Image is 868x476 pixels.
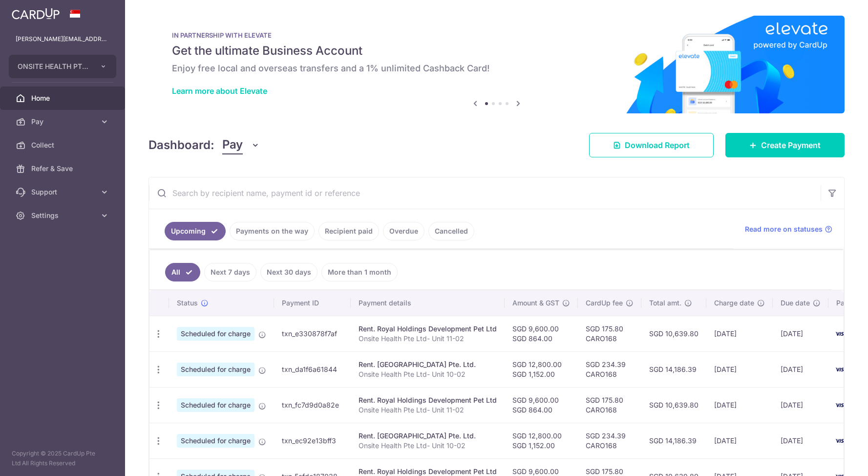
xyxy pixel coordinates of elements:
a: Download Report [589,133,714,157]
a: Overdue [383,222,424,240]
p: Onsite Health Pte Ltd- Unit 11-02 [359,405,497,415]
p: Onsite Health Pte Ltd- Unit 11-02 [359,334,497,344]
span: Amount & GST [512,298,559,308]
button: ONSITE HEALTH PTE. LTD. [9,55,116,78]
td: SGD 9,600.00 SGD 864.00 [505,316,578,351]
td: txn_e330878f7af [274,316,351,351]
td: [DATE] [706,316,773,351]
td: SGD 14,186.39 [641,351,706,387]
h6: Enjoy free local and overseas transfers and a 1% unlimited Cashback Card! [172,63,821,74]
span: Download Report [625,139,690,151]
a: Cancelled [428,222,474,240]
span: Scheduled for charge [177,434,254,448]
span: ONSITE HEALTH PTE. LTD. [18,62,90,71]
img: Bank Card [831,364,851,375]
a: Upcoming [165,222,226,240]
td: [DATE] [773,387,828,423]
td: SGD 14,186.39 [641,423,706,458]
div: Rent. [GEOGRAPHIC_DATA] Pte. Ltd. [359,360,497,369]
span: CardUp fee [586,298,623,308]
td: SGD 234.39 CARO168 [578,351,641,387]
span: Charge date [714,298,754,308]
p: [PERSON_NAME][EMAIL_ADDRESS][PERSON_NAME][DOMAIN_NAME] [16,34,109,44]
span: Pay [222,136,243,154]
td: SGD 12,800.00 SGD 1,152.00 [505,351,578,387]
span: Scheduled for charge [177,327,254,341]
td: SGD 9,600.00 SGD 864.00 [505,387,578,423]
span: Home [31,93,96,103]
td: [DATE] [773,316,828,351]
span: Due date [781,298,810,308]
td: txn_ec92e13bff3 [274,423,351,458]
span: Create Payment [761,139,821,151]
a: Learn more about Elevate [172,86,267,96]
span: Status [177,298,198,308]
h5: Get the ultimate Business Account [172,43,821,59]
th: Payment details [351,290,505,316]
span: Settings [31,211,96,220]
h4: Dashboard: [148,136,214,154]
div: Rent. [GEOGRAPHIC_DATA] Pte. Ltd. [359,431,497,441]
td: [DATE] [706,387,773,423]
span: Collect [31,140,96,150]
a: Next 30 days [260,263,318,281]
a: Read more on statuses [745,224,832,234]
td: SGD 12,800.00 SGD 1,152.00 [505,423,578,458]
span: Refer & Save [31,164,96,173]
td: [DATE] [706,423,773,458]
img: Renovation banner [148,16,845,113]
img: Bank Card [831,435,851,447]
div: Rent. Royal Holdings Development Pet Ltd [359,324,497,334]
td: txn_da1f6a61844 [274,351,351,387]
a: More than 1 month [321,263,398,281]
img: CardUp [12,8,60,20]
td: SGD 234.39 CARO168 [578,423,641,458]
td: SGD 10,639.80 [641,387,706,423]
td: [DATE] [773,351,828,387]
td: [DATE] [706,351,773,387]
a: Recipient paid [318,222,379,240]
td: SGD 175.80 CARO168 [578,316,641,351]
p: IN PARTNERSHIP WITH ELEVATE [172,31,821,39]
img: Bank Card [831,399,851,411]
p: Onsite Health Pte Ltd- Unit 10-02 [359,369,497,379]
button: Pay [222,136,260,154]
span: Read more on statuses [745,224,823,234]
td: SGD 175.80 CARO168 [578,387,641,423]
img: Bank Card [831,328,851,340]
td: [DATE] [773,423,828,458]
div: Rent. Royal Holdings Development Pet Ltd [359,395,497,405]
span: Support [31,187,96,197]
span: Pay [31,117,96,127]
span: Total amt. [649,298,681,308]
th: Payment ID [274,290,351,316]
input: Search by recipient name, payment id or reference [149,177,821,209]
a: Create Payment [725,133,845,157]
a: Payments on the way [230,222,315,240]
td: txn_fc7d9d0a82e [274,387,351,423]
span: Scheduled for charge [177,398,254,412]
a: All [165,263,200,281]
p: Onsite Health Pte Ltd- Unit 10-02 [359,441,497,451]
span: Scheduled for charge [177,363,254,376]
a: Next 7 days [204,263,256,281]
td: SGD 10,639.80 [641,316,706,351]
